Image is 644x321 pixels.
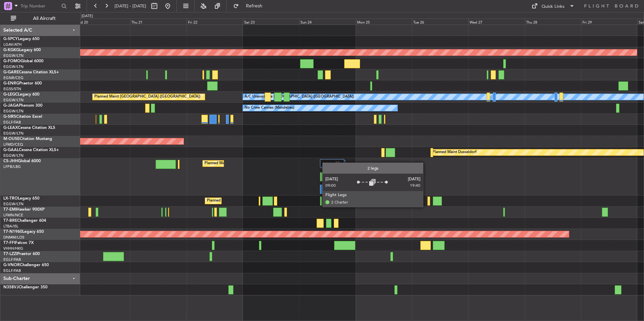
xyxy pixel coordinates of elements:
[3,93,39,97] a: G-LEGCLegacy 600
[82,13,93,19] div: [DATE]
[21,1,59,11] input: Trip Number
[3,93,18,97] span: G-LEGC
[3,285,47,289] a: N358VJChallenger 350
[3,153,24,158] a: EGGW/LTN
[130,19,186,25] div: Thu 21
[3,81,42,85] a: G-ENRGPraetor 600
[3,126,55,130] a: G-LEAXCessna Citation XLS
[3,230,44,234] a: T7-N1960Legacy 650
[3,48,41,52] a: G-KGKGLegacy 600
[468,19,524,25] div: Wed 27
[3,197,18,201] span: LX-TRO
[230,1,270,11] button: Refresh
[3,263,20,267] span: G-VNOR
[3,137,20,141] span: M-OUSE
[3,59,43,63] a: G-FOMOGlobal 6000
[542,3,565,10] div: Quick Links
[3,126,18,130] span: G-LEAX
[3,98,24,103] a: EGGW/LTN
[7,13,73,24] button: All Aircraft
[3,241,15,245] span: T7-FFI
[3,115,16,119] span: G-SIRS
[3,219,17,223] span: T7-BRE
[3,268,21,273] a: EGLF/FAB
[18,16,71,21] span: All Aircraft
[245,103,294,113] div: No Crew Cannes (Mandelieu)
[3,164,21,169] a: LFPB/LBG
[3,81,19,85] span: G-ENRG
[3,37,39,41] a: G-SPCYLegacy 650
[3,246,23,251] a: VHHH/HKG
[3,208,17,212] span: T7-EMI
[3,148,59,152] a: G-GAALCessna Citation XLS+
[3,37,18,41] span: G-SPCY
[115,3,146,9] span: [DATE] - [DATE]
[3,142,23,147] a: LFMD/CEQ
[432,147,477,157] div: Planned Maint Dusseldorf
[3,224,19,229] a: LTBA/ISL
[3,219,46,223] a: T7-BREChallenger 604
[3,213,23,218] a: LFMN/NCE
[204,158,311,169] div: Planned Maint [GEOGRAPHIC_DATA] ([GEOGRAPHIC_DATA])
[3,109,24,114] a: EGGW/LTN
[3,59,21,63] span: G-FOMO
[3,197,39,201] a: LX-TROLegacy 650
[581,19,637,25] div: Fri 29
[245,92,354,102] div: A/C Unavailable [GEOGRAPHIC_DATA] ([GEOGRAPHIC_DATA])
[207,196,313,206] div: Planned Maint [GEOGRAPHIC_DATA] ([GEOGRAPHIC_DATA])
[240,4,268,8] span: Refresh
[243,19,299,25] div: Sat 23
[528,1,578,11] button: Quick Links
[3,202,24,207] a: EGGW/LTN
[3,75,24,80] a: EGNR/CEG
[3,104,42,108] a: G-JAGAPhenom 300
[3,148,19,152] span: G-GAAL
[412,19,468,25] div: Tue 26
[3,235,24,240] a: DNMM/LOS
[3,131,24,136] a: EGGW/LTN
[3,137,52,141] a: M-OUSECitation Mustang
[334,160,341,166] img: gray-close.svg
[3,252,17,256] span: T7-LZZI
[3,241,34,245] a: T7-FFIFalcon 7X
[3,53,24,58] a: EGGW/LTN
[3,263,49,267] a: G-VNORChallenger 650
[525,19,581,25] div: Thu 28
[3,115,42,119] a: G-SIRSCitation Excel
[187,19,243,25] div: Fri 22
[3,70,19,74] span: G-GARE
[3,64,24,69] a: EGGW/LTN
[3,159,41,163] a: CS-JHHGlobal 6000
[74,19,130,25] div: Wed 20
[356,19,412,25] div: Mon 25
[3,257,21,262] a: EGLF/FAB
[3,70,59,74] a: G-GARECessna Citation XLS+
[3,285,19,289] span: N358VJ
[94,92,200,102] div: Planned Maint [GEOGRAPHIC_DATA] ([GEOGRAPHIC_DATA])
[299,19,355,25] div: Sun 24
[3,86,21,92] a: EGSS/STN
[3,42,22,47] a: LGAV/ATH
[3,120,21,125] a: EGLF/FAB
[3,252,40,256] a: T7-LZZIPraetor 600
[3,208,44,212] a: T7-EMIHawker 900XP
[3,230,22,234] span: T7-N1960
[3,48,19,52] span: G-KGKG
[3,159,18,163] span: CS-JHH
[3,104,19,108] span: G-JAGA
